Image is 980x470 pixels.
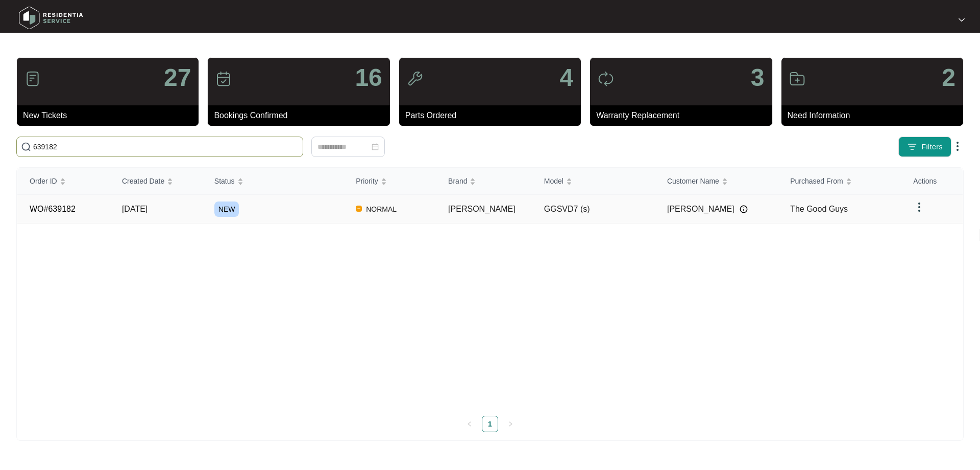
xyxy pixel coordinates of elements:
p: Need Information [788,109,963,122]
span: Model [544,175,563,187]
img: Info icon [740,205,748,213]
th: Order ID [17,168,110,195]
span: Customer Name [667,175,719,187]
button: filter iconFilters [898,137,951,157]
img: search-icon [21,142,31,152]
span: Priority [356,175,378,187]
th: Actions [901,168,963,195]
span: Created Date [122,175,164,187]
button: left [461,416,478,432]
p: 16 [355,65,382,90]
img: residentia service logo [15,3,87,33]
li: 1 [482,416,498,432]
input: Search by Order Id, Assignee Name, Customer Name, Brand and Model [33,141,299,152]
a: 1 [482,416,498,432]
img: icon [789,71,805,87]
p: 4 [559,65,573,90]
a: WO#639182 [30,205,76,213]
td: GGSVD7 (s) [532,195,655,223]
th: Customer Name [655,168,778,195]
span: left [467,421,473,427]
p: 2 [942,65,955,90]
span: NEW [214,202,239,217]
span: Purchased From [790,175,843,187]
img: dropdown arrow [913,201,925,213]
span: The Good Guys [790,205,848,213]
span: NORMAL [362,203,401,215]
span: Brand [448,175,467,187]
span: [DATE] [122,205,148,213]
p: Parts Ordered [405,109,581,122]
span: Order ID [30,175,57,187]
span: Status [214,175,235,187]
li: Previous Page [461,416,478,432]
p: Warranty Replacement [596,109,772,122]
p: 27 [164,65,191,90]
p: Bookings Confirmed [214,109,389,122]
img: icon [598,71,614,87]
img: dropdown arrow [951,140,964,152]
span: Filters [921,142,943,152]
th: Model [532,168,655,195]
th: Purchased From [778,168,901,195]
button: right [502,416,519,432]
th: Status [202,168,344,195]
img: icon [407,71,423,87]
img: Vercel Logo [356,206,362,212]
span: [PERSON_NAME] [448,205,516,213]
img: icon [24,71,41,87]
img: filter icon [907,142,917,152]
p: New Tickets [23,109,199,122]
li: Next Page [502,416,519,432]
span: [PERSON_NAME] [667,203,734,215]
th: Brand [436,168,532,195]
th: Priority [344,168,436,195]
img: dropdown arrow [959,17,965,23]
th: Created Date [110,168,202,195]
span: right [507,421,513,427]
img: icon [215,71,232,87]
p: 3 [751,65,765,90]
